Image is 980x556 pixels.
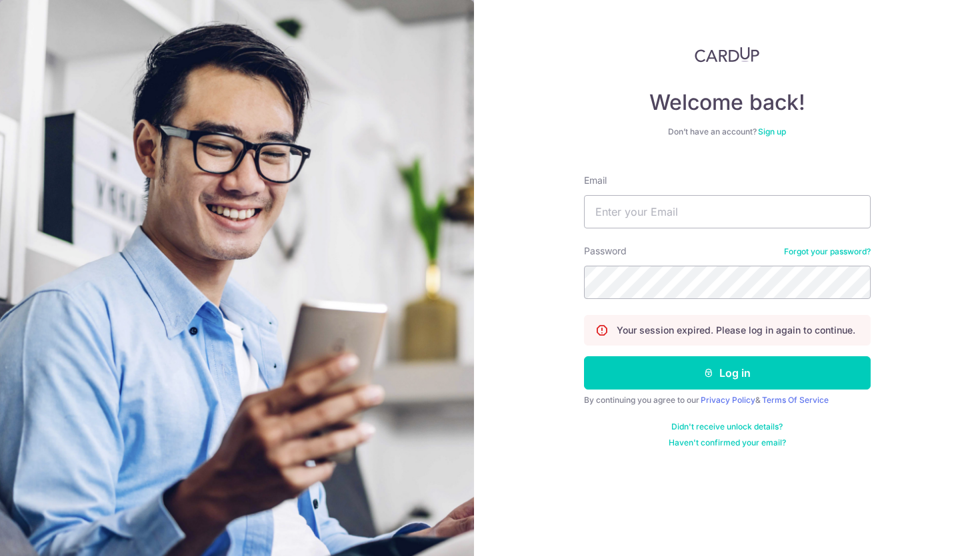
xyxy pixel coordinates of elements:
a: Sign up [758,127,786,137]
div: By continuing you agree to our & [584,395,871,406]
p: Your session expired. Please log in again to continue. [617,324,855,337]
label: Email [584,174,607,187]
img: CardUp Logo [695,47,760,63]
label: Password [584,244,627,258]
a: Privacy Policy [701,395,755,405]
a: Forgot your password? [784,246,871,257]
input: Enter your Email [584,195,871,228]
div: Don’t have an account? [584,127,871,137]
button: Log in [584,356,871,390]
h4: Welcome back! [584,89,871,116]
a: Terms Of Service [762,395,829,405]
a: Didn't receive unlock details? [671,421,783,432]
a: Haven't confirmed your email? [669,437,786,448]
